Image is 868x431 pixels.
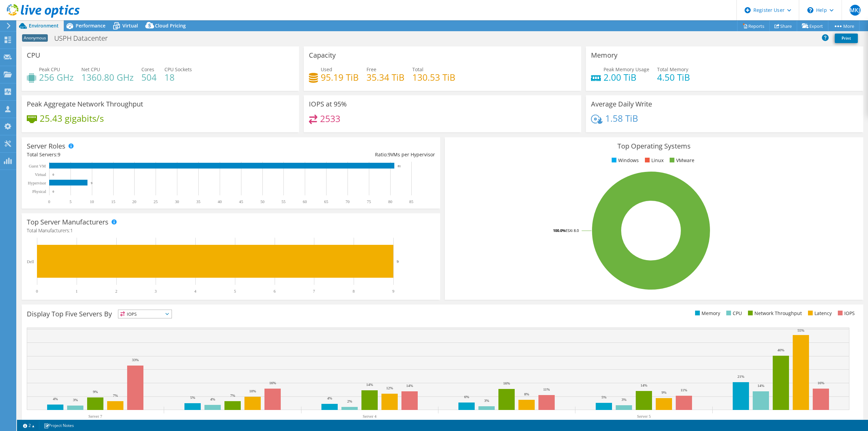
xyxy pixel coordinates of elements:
[309,52,336,59] h3: Capacity
[194,289,196,294] text: 4
[807,7,813,13] svg: \n
[51,35,118,42] h1: USPH Datacenter
[347,399,352,403] text: 2%
[164,66,192,73] span: CPU Sockets
[746,310,802,317] li: Network Throughput
[622,397,627,401] text: 3%
[70,199,72,204] text: 5
[115,289,117,294] text: 2
[76,289,78,294] text: 1
[28,181,46,185] text: Hypervisor
[218,199,222,204] text: 40
[725,310,742,317] li: CPU
[806,310,832,317] li: Latency
[412,74,455,81] h4: 130.53 TiB
[668,157,694,164] li: VMware
[693,310,720,317] li: Memory
[35,172,46,177] text: Virtual
[29,164,46,169] text: Guest VM
[39,66,60,73] span: Peak CPU
[503,381,510,385] text: 16%
[27,227,435,234] h4: Total Manufacturers:
[313,289,315,294] text: 7
[643,157,664,164] li: Linux
[566,228,579,233] tspan: ESXi 8.0
[321,74,359,81] h4: 95.19 TiB
[53,173,54,176] text: 0
[274,289,276,294] text: 6
[591,100,652,108] h3: Average Daily Write
[39,421,79,430] a: Project Notes
[601,395,607,399] text: 5%
[412,66,423,73] span: Total
[239,199,243,204] text: 45
[363,414,376,419] text: Server 4
[122,22,138,29] span: Virtual
[210,397,215,401] text: 4%
[269,381,276,385] text: 16%
[591,52,617,59] h3: Memory
[392,289,394,294] text: 9
[353,289,355,294] text: 8
[657,66,688,73] span: Total Memory
[640,383,647,387] text: 14%
[81,74,134,81] h4: 1360.80 GHz
[777,348,784,352] text: 40%
[32,189,46,194] text: Physical
[249,389,256,393] text: 10%
[680,388,687,392] text: 11%
[397,259,399,263] text: 9
[113,393,118,397] text: 7%
[657,74,690,81] h4: 4.50 TiB
[81,66,100,73] span: Net CPU
[230,393,235,397] text: 7%
[464,395,469,399] text: 6%
[132,199,136,204] text: 20
[70,227,73,234] span: 1
[850,5,861,16] span: MKJ
[231,151,435,158] div: Ratio: VMs per Hypervisor
[260,199,264,204] text: 50
[22,34,48,42] span: Anonymous
[48,199,50,204] text: 0
[91,181,93,185] text: 9
[604,74,649,81] h4: 2.00 TiB
[234,289,236,294] text: 5
[543,387,550,391] text: 11%
[141,74,157,81] h4: 504
[327,396,332,400] text: 4%
[367,74,405,81] h4: 35.34 TiB
[398,164,401,168] text: 81
[610,157,639,164] li: Windows
[175,199,179,204] text: 30
[164,74,192,81] h4: 18
[196,199,200,204] text: 35
[190,395,195,399] text: 5%
[53,190,54,193] text: 0
[409,199,413,204] text: 85
[604,66,649,73] span: Peak Memory Usage
[18,421,39,430] a: 2
[346,199,350,204] text: 70
[155,289,157,294] text: 3
[27,142,65,150] h3: Server Roles
[835,34,858,43] a: Print
[406,384,413,388] text: 14%
[524,392,529,396] text: 8%
[605,115,638,122] h4: 1.58 TiB
[73,398,78,402] text: 3%
[769,21,797,31] a: Share
[388,199,392,204] text: 80
[154,199,158,204] text: 25
[281,199,285,204] text: 55
[90,199,94,204] text: 10
[58,151,60,158] span: 9
[321,66,332,73] span: Used
[737,21,770,31] a: Reports
[36,289,38,294] text: 0
[817,381,824,385] text: 16%
[88,414,102,419] text: Server 7
[324,199,328,204] text: 65
[76,22,105,29] span: Performance
[388,151,391,158] span: 9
